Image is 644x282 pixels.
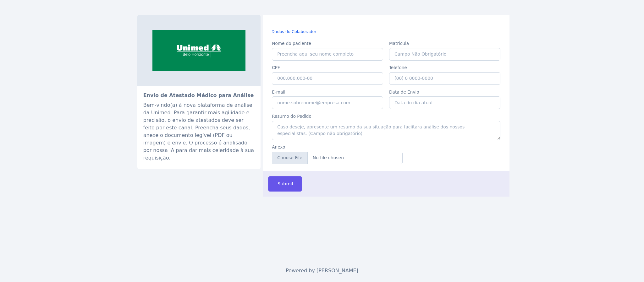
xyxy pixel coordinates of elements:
[286,268,358,274] span: Powered by [PERSON_NAME]
[272,64,383,71] label: CPF
[276,181,294,187] span: Submit
[137,15,261,86] img: sistemaocemg.coop.br-unimed-bh-e-eleita-a-melhor-empresa-de-planos-de-saude-do-brasil-giro-2.png
[272,89,383,95] label: E-mail
[272,152,403,164] input: Anexe-se aqui seu atestado (PDF ou Imagem)
[272,96,383,109] input: nome.sobrenome@empresa.com
[389,48,500,61] input: Campo Não Obrigatório
[272,48,383,61] input: Preencha aqui seu nome completo
[389,89,500,95] label: Data de Envio
[389,40,500,46] label: Matrícula
[389,96,500,109] input: Data do dia atual
[389,72,500,85] input: (00) 0 0000-0000
[272,40,383,46] label: Nome do paciente
[389,64,500,71] label: Telefone
[269,29,319,35] small: Dados do Colaborador
[143,101,255,162] div: Bem-vindo(a) à nova plataforma de análise da Unimed. Para garantir mais agilidade e precisão, o e...
[272,113,500,119] label: Resumo do Pedido
[272,72,383,85] input: 000.000.000-00
[272,144,403,150] label: Anexo
[143,92,255,99] h2: Envio de Atestado Médico para Análise
[268,176,302,192] button: Submit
